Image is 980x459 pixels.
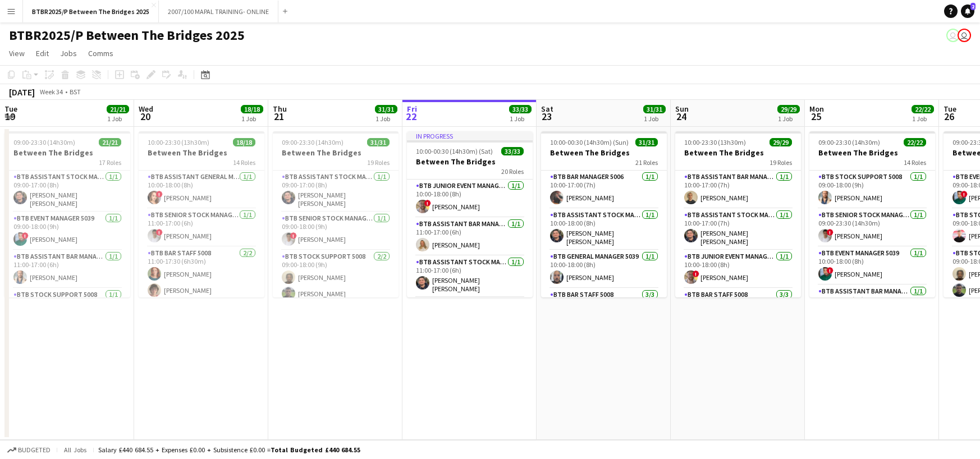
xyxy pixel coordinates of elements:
[139,247,264,301] app-card-role: BTB Bar Staff 50082/211:00-17:30 (6h30m)[PERSON_NAME][PERSON_NAME]
[4,131,130,297] app-job-card: 09:00-23:30 (14h30m)21/21Between The Bridges17 RolesBTB Assistant Stock Manager 50061/109:00-17:0...
[36,48,49,58] span: Edit
[407,218,533,256] app-card-role: BTB Assistant Bar Manager 50061/111:00-17:00 (6h)[PERSON_NAME]
[904,138,926,146] span: 22/22
[407,256,533,297] app-card-role: BTB Assistant Stock Manager 50061/111:00-17:00 (6h)[PERSON_NAME] [PERSON_NAME]
[541,209,667,250] app-card-role: BTB Assistant Stock Manager 50061/110:00-18:00 (8h)[PERSON_NAME] [PERSON_NAME]
[541,131,667,297] app-job-card: 10:00-00:30 (14h30m) (Sun)31/31Between The Bridges21 RolesBTB Bar Manager 50061/110:00-17:00 (7h)...
[37,88,65,96] span: Week 34
[99,138,121,146] span: 21/21
[675,171,801,209] app-card-role: BTB Assistant Bar Manager 50061/110:00-17:00 (7h)[PERSON_NAME]
[375,114,397,123] div: 1 Job
[156,191,163,198] span: !
[148,138,209,146] span: 10:00-23:30 (13h30m)
[970,3,976,10] span: 2
[643,105,666,113] span: 31/31
[541,171,667,209] app-card-role: BTB Bar Manager 50061/110:00-17:00 (7h)[PERSON_NAME]
[405,110,417,123] span: 22
[273,171,399,212] app-card-role: BTB Assistant Stock Manager 50061/109:00-17:00 (8h)[PERSON_NAME] [PERSON_NAME]
[273,148,399,158] h3: Between The Bridges
[273,250,399,305] app-card-role: BTB Stock support 50082/209:00-18:00 (9h)[PERSON_NAME][PERSON_NAME]
[139,171,264,209] app-card-role: BTB Assistant General Manager 50061/110:00-18:00 (8h)![PERSON_NAME]
[777,105,800,113] span: 29/29
[770,138,792,146] span: 29/29
[407,180,533,218] app-card-role: BTB Junior Event Manager 50391/110:00-18:00 (8h)![PERSON_NAME]
[13,138,75,146] span: 09:00-23:30 (14h30m)
[675,209,801,250] app-card-role: BTB Assistant Stock Manager 50061/110:00-17:00 (7h)[PERSON_NAME] [PERSON_NAME]
[4,250,130,288] app-card-role: BTB Assistant Bar Manager 50061/111:00-17:00 (6h)[PERSON_NAME]
[809,104,824,114] span: Mon
[809,285,935,327] app-card-role: BTB Assistant Bar Manager 50061/111:00-17:00 (6h)
[98,446,360,454] div: Salary £440 684.55 + Expenses £0.00 + Subsistence £0.00 =
[9,48,25,58] span: View
[70,88,81,96] div: BST
[675,288,801,359] app-card-role: BTB Bar Staff 50083/3
[942,110,956,123] span: 26
[808,110,824,123] span: 25
[675,131,801,297] div: 10:00-23:30 (13h30m)29/29Between The Bridges19 RolesBTB Assistant Bar Manager 50061/110:00-17:00 ...
[541,148,667,158] h3: Between The Bridges
[961,191,968,198] span: !
[635,138,658,146] span: 31/31
[159,1,278,22] button: 2007/100 MAPAL TRAINING- ONLINE
[809,171,935,209] app-card-role: BTB Stock support 50081/109:00-18:00 (9h)[PERSON_NAME]
[416,147,493,155] span: 10:00-00:30 (14h30m) (Sat)
[407,157,533,167] h3: Between The Bridges
[139,209,264,247] app-card-role: BTB Senior Stock Manager 50061/111:00-17:00 (6h)![PERSON_NAME]
[958,29,971,42] app-user-avatar: Amy Cane
[62,446,89,454] span: All jobs
[644,114,665,123] div: 1 Job
[3,110,17,123] span: 19
[31,46,53,61] a: Edit
[139,104,153,114] span: Wed
[675,250,801,288] app-card-role: BTB Junior Event Manager 50391/110:00-18:00 (8h)![PERSON_NAME]
[241,105,263,113] span: 18/18
[904,158,926,167] span: 14 Roles
[6,444,52,456] button: Budgeted
[407,131,533,297] div: In progress10:00-00:30 (14h30m) (Sat)33/33Between The Bridges20 RolesBTB Junior Event Manager 503...
[778,114,799,123] div: 1 Job
[770,158,792,167] span: 19 Roles
[674,110,689,123] span: 24
[139,131,264,297] div: 10:00-23:30 (13h30m)18/18Between The Bridges14 RolesBTB Assistant General Manager 50061/110:00-18...
[550,138,629,146] span: 10:00-00:30 (14h30m) (Sun)
[273,131,399,297] app-job-card: 09:00-23:30 (14h30m)31/31Between The Bridges19 RolesBTB Assistant Stock Manager 50061/109:00-17:0...
[424,200,431,206] span: !
[407,131,533,140] div: In progress
[4,104,17,114] span: Tue
[675,148,801,158] h3: Between The Bridges
[4,212,130,250] app-card-role: BTB Event Manager 50391/109:00-18:00 (9h)![PERSON_NAME]
[961,4,974,18] a: 2
[4,171,130,212] app-card-role: BTB Assistant Stock Manager 50061/109:00-17:00 (8h)[PERSON_NAME] [PERSON_NAME]
[501,167,524,176] span: 20 Roles
[156,229,163,236] span: !
[509,105,532,113] span: 33/33
[693,270,699,277] span: !
[809,209,935,247] app-card-role: BTB Senior Stock Manager 50061/109:00-23:30 (14h30m)![PERSON_NAME]
[271,110,287,123] span: 21
[4,46,29,61] a: View
[4,288,130,327] app-card-role: BTB Stock support 50081/1
[22,232,29,239] span: !
[273,104,287,114] span: Thu
[137,110,153,123] span: 20
[282,138,344,146] span: 09:00-23:30 (14h30m)
[684,138,746,146] span: 10:00-23:30 (13h30m)
[541,104,553,114] span: Sat
[635,158,658,167] span: 21 Roles
[241,114,263,123] div: 1 Job
[18,446,51,454] span: Budgeted
[367,138,390,146] span: 31/31
[827,229,834,236] span: !
[818,138,880,146] span: 09:00-23:30 (14h30m)
[541,288,667,359] app-card-role: BTB Bar Staff 50083/3
[233,158,255,167] span: 14 Roles
[809,148,935,158] h3: Between The Bridges
[944,104,956,114] span: Tue
[290,232,297,239] span: !
[4,148,130,158] h3: Between The Bridges
[809,131,935,297] app-job-card: 09:00-23:30 (14h30m)22/22Between The Bridges14 RolesBTB Stock support 50081/109:00-18:00 (9h)[PER...
[84,46,118,61] a: Comms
